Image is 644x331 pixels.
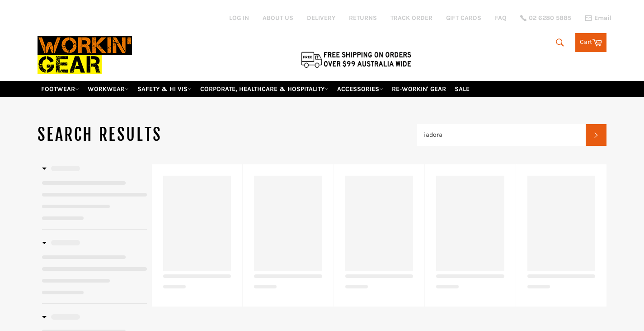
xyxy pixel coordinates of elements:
[307,14,335,22] a: DELIVERY
[388,81,450,97] a: RE-WORKIN' GEAR
[529,15,571,21] span: 02 6280 5885
[38,29,132,81] img: Workin Gear leaders in Workwear, Safety Boots, PPE, Uniforms. Australia's No.1 in Workwear
[197,81,332,97] a: CORPORATE, HEALTHCARE & HOSPITALITY
[585,14,611,22] a: Email
[575,33,606,52] a: Cart
[349,14,377,22] a: RETURNS
[390,14,432,22] a: TRACK ORDER
[334,81,387,97] a: ACCESSORIES
[451,81,473,97] a: SALE
[84,81,132,97] a: WORKWEAR
[134,81,195,97] a: SAFETY & HI VIS
[417,124,586,146] input: Search
[300,50,413,69] img: Flat $9.95 shipping Australia wide
[495,14,507,22] a: FAQ
[263,14,293,22] a: ABOUT US
[520,15,571,21] a: 02 6280 5885
[38,124,417,146] h1: Search results
[594,15,611,21] span: Email
[446,14,481,22] a: GIFT CARDS
[229,14,249,22] a: Log in
[38,81,83,97] a: FOOTWEAR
